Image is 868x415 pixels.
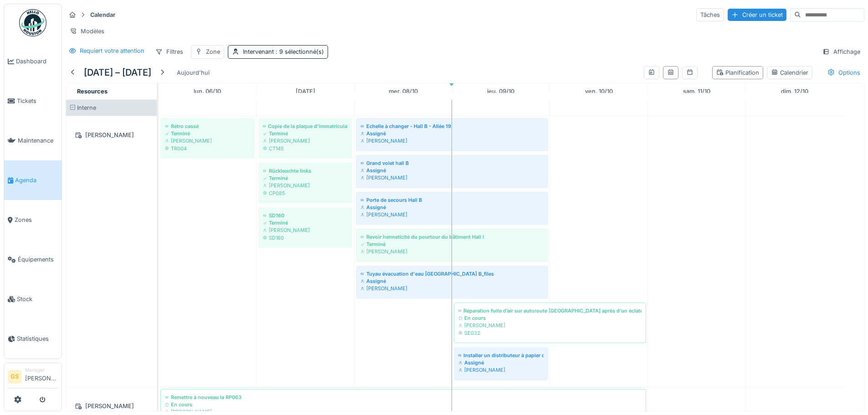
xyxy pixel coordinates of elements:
[263,190,348,197] div: CP085
[191,85,223,97] a: 6 octobre 2025
[771,68,808,77] div: Calendrier
[360,241,544,248] div: Terminé
[263,137,348,144] div: [PERSON_NAME]
[818,45,864,58] div: Affichage
[165,145,250,152] div: TR004
[4,160,62,200] a: Agenda
[458,307,642,314] div: Réparation fuite d’air sur autoroute [GEOGRAPHIC_DATA] après d’un éclatement d’un pneu
[360,248,544,255] div: [PERSON_NAME]
[360,277,544,285] div: Assigné
[19,9,46,36] img: Badge_color-CXgf-gQk.svg
[4,200,62,240] a: Zones
[66,25,108,38] div: Modèles
[360,174,544,181] div: [PERSON_NAME]
[728,9,786,21] div: Créer un ticket
[458,322,642,329] div: [PERSON_NAME]
[8,370,21,384] li: GS
[360,130,544,137] div: Assigné
[4,41,62,81] a: Dashboard
[25,367,58,374] div: Manager
[18,255,58,264] span: Équipements
[360,211,544,218] div: [PERSON_NAME]
[4,81,62,121] a: Tickets
[165,130,250,137] div: Terminé
[84,67,151,78] h5: [DATE] – [DATE]
[274,48,324,55] span: : 9 sélectionné(s)
[823,66,864,79] div: Options
[360,159,544,167] div: Grand volet hall B
[485,85,517,97] a: 9 octobre 2025
[360,285,544,292] div: [PERSON_NAME]
[583,85,615,97] a: 10 octobre 2025
[360,137,544,144] div: [PERSON_NAME]
[263,219,348,226] div: Terminé
[716,68,759,77] div: Planification
[18,136,58,145] span: Maintenance
[263,234,348,241] div: SD160
[17,334,58,343] span: Statistiques
[77,104,96,111] span: Interne
[779,85,811,97] a: 12 octobre 2025
[165,401,642,408] div: En cours
[458,329,642,337] div: SE032
[15,215,58,224] span: Zones
[263,174,348,182] div: Terminé
[165,123,250,130] div: Rétro cassé
[165,137,250,144] div: [PERSON_NAME]
[458,314,642,322] div: En cours
[16,57,58,66] span: Dashboard
[360,233,544,241] div: Revoir hermeticité du pourtour du bâtiment Hall I
[263,145,348,152] div: CT145
[263,182,348,189] div: [PERSON_NAME]
[458,366,544,374] div: [PERSON_NAME]
[15,176,58,184] span: Agenda
[360,204,544,211] div: Assigné
[263,226,348,234] div: [PERSON_NAME]
[263,123,348,130] div: Copie de la plaque d'immatriculation
[681,85,713,97] a: 11 octobre 2025
[293,85,318,97] a: 7 octobre 2025
[8,367,58,389] a: GS Manager[PERSON_NAME]
[151,45,187,58] div: Filtres
[25,367,58,386] li: [PERSON_NAME]
[360,167,544,174] div: Assigné
[80,46,144,55] div: Requiert votre attention
[386,85,420,97] a: 8 octobre 2025
[243,47,324,56] div: Intervenant
[360,196,544,204] div: Porte de secours Hall B
[263,167,348,174] div: Rückleuchte links
[360,123,544,130] div: Echelle à changer - Hall B - Allée 19
[77,88,108,95] span: Resources
[458,352,544,359] div: Installer un distributeur à papier dans le container du hall A (container du bas)
[173,67,213,79] div: Aujourd'hui
[72,129,151,141] div: [PERSON_NAME]
[17,97,58,105] span: Tickets
[72,400,151,412] div: [PERSON_NAME]
[360,270,544,277] div: Tuyau évacuation d'eau [GEOGRAPHIC_DATA] B_files
[4,279,62,319] a: Stock
[4,319,62,359] a: Statistiques
[17,295,58,303] span: Stock
[263,130,348,137] div: Terminé
[4,240,62,279] a: Équipements
[696,8,724,21] div: Tâches
[458,359,544,366] div: Assigné
[87,10,119,19] strong: Calendar
[206,47,220,56] div: Zone
[165,394,642,401] div: Remettre à nouveau la RP063
[4,121,62,160] a: Maintenance
[263,212,348,219] div: SD160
